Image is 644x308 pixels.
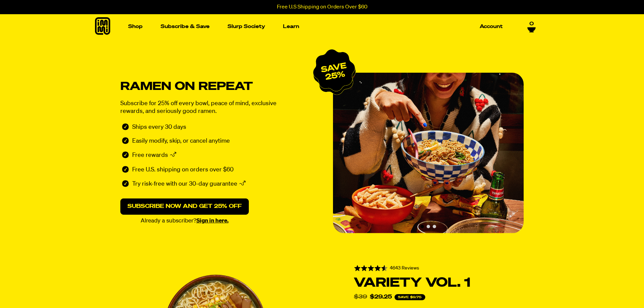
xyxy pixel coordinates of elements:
[132,166,234,174] p: Free U.S. shipping on orders over $60
[354,277,519,289] h1: Variety Vol. 1
[132,137,230,145] p: Easily modify, skip, or cancel anytime
[132,180,237,189] p: Try risk-free with our 30-day guarantee
[120,100,293,115] p: Subscribe for 25% off every bowl, peace of mind, exclusive rewards, and seriously good ramen.
[395,294,425,300] span: Save $9.75
[333,73,524,233] div: Slide 1 of 3
[196,218,229,224] a: Sign in here.
[225,21,268,32] a: Slurp Society
[421,225,436,228] div: Carousel pagination
[390,266,419,270] span: 4643 Reviews
[120,82,316,91] h1: Ramen on repeat
[125,14,505,39] nav: Main navigation
[120,218,249,224] p: Already a subscriber?
[277,4,367,10] p: Free U.S Shipping on Orders Over $60
[125,21,145,32] a: Shop
[280,21,302,32] a: Learn
[354,294,367,300] del: $39
[132,123,186,131] p: Ships every 30 days
[527,21,536,32] a: 0
[529,21,534,27] span: 0
[158,21,212,32] a: Subscribe & Save
[477,21,505,32] a: Account
[370,294,392,300] div: $29.25
[132,151,168,160] p: Free rewards
[120,198,249,215] a: Subscribe now and get 25% off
